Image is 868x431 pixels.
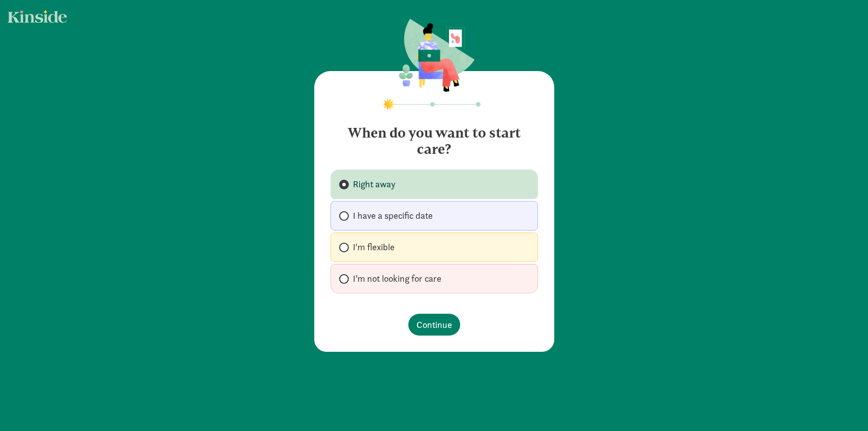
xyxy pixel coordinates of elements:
[331,117,538,157] h4: When do you want to start care?
[353,210,433,222] span: I have a specific date
[353,241,395,253] span: I'm flexible
[408,314,460,336] button: Continue
[416,318,452,331] span: Continue
[353,178,396,190] span: Right away
[353,273,441,285] span: I’m not looking for care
